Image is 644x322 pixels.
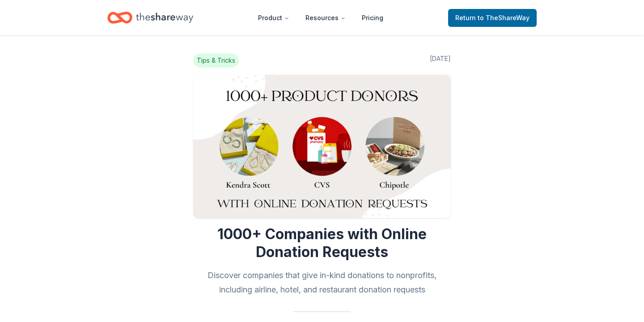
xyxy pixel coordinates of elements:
span: [DATE] [430,53,451,68]
nav: Main [251,7,390,28]
h1: 1000+ Companies with Online Donation Requests [193,225,451,261]
span: Tips & Tricks [193,53,239,68]
img: Image for 1000+ Companies with Online Donation Requests [193,75,451,218]
span: Return [455,13,530,23]
span: to TheShareWay [478,14,530,21]
a: Pricing [355,9,390,27]
h2: Discover companies that give in-kind donations to nonprofits, including airline, hotel, and resta... [193,268,451,297]
a: Returnto TheShareWay [448,9,537,27]
button: Resources [298,9,353,27]
button: Product [251,9,297,27]
a: Home [107,7,193,28]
